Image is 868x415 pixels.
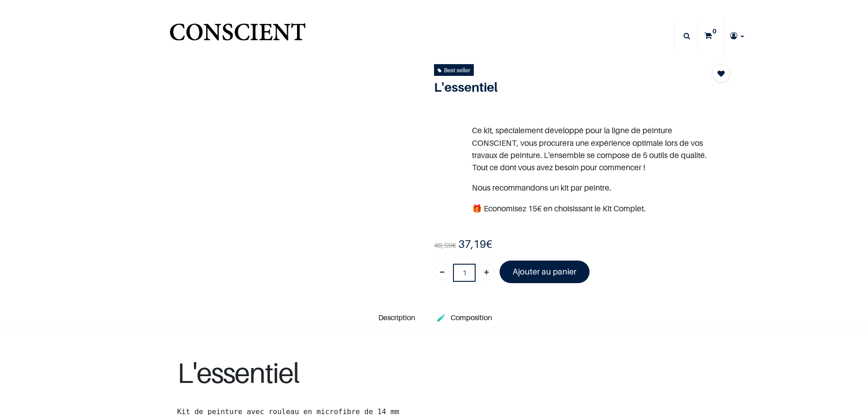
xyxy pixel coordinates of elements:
font: Ajouter au panier [513,267,576,276]
span: Description [378,313,415,322]
a: Supprimer [434,264,450,280]
font: L'essentiel [177,356,299,389]
span: Composition [451,313,492,322]
a: 0 [698,20,723,51]
span: € [434,241,456,250]
span: Nous recommandons un kit par peintre. [472,183,611,192]
a: Ajouter au panier [500,261,590,283]
span: Ce kit, spécialement développé pour la ligne de peinture CONSCIENT, vous procurera une expérience... [472,126,707,172]
span: 37,19 [458,238,486,251]
h1: L'essentiel [434,79,686,95]
img: Conscient [168,18,307,54]
button: Add to wishlist [712,64,730,82]
span: Add to wishlist [717,68,725,79]
div: Best seller [438,65,470,75]
a: Ajouter [478,264,495,280]
sup: 0 [710,27,719,36]
a: Logo of Conscient [168,18,307,54]
b: € [458,238,492,251]
span: 🧪 [437,313,446,322]
span: 49,59 [434,241,452,250]
span: 🎁 Economisez 15€ en choisissant le Kit Complet. [472,204,646,213]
